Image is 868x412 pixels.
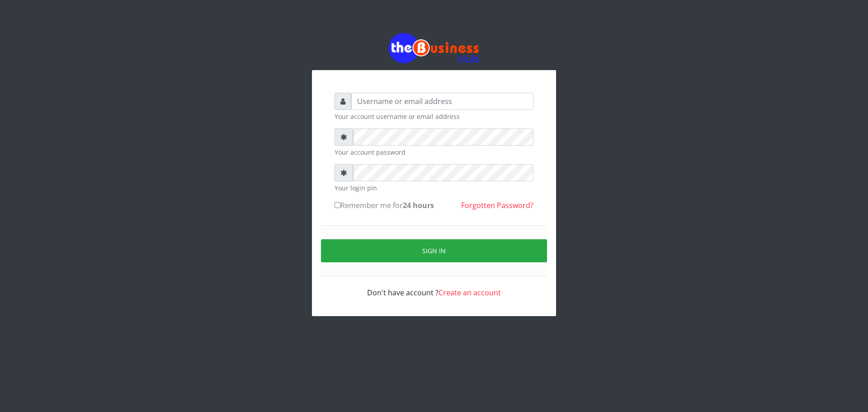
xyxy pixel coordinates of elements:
[335,202,340,208] input: Remember me for24 hours
[403,200,434,210] b: 24 hours
[335,147,533,157] small: Your account password
[335,276,533,298] div: Don't have account ?
[335,112,533,121] small: Your account username or email address
[461,200,533,210] a: Forgotten Password?
[439,288,501,298] a: Create an account
[351,93,533,110] input: Username or email address
[335,183,533,193] small: Your login pin
[335,200,434,211] label: Remember me for
[321,239,547,262] button: Sign in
